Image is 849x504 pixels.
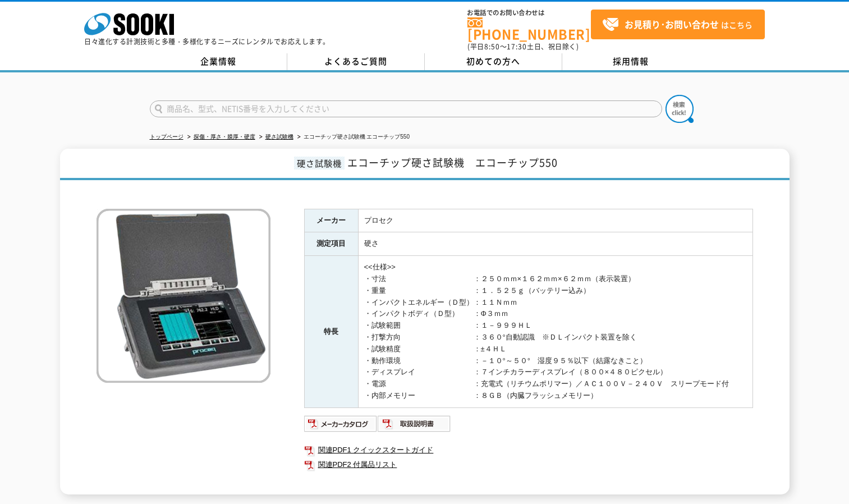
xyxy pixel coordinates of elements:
[97,209,270,383] img: エコーチップ硬さ試験機 エコーチップ550
[378,422,451,430] a: 取扱説明書
[591,10,765,39] a: お見積り･お問い合わせはこちら
[304,256,358,408] th: 特長
[265,134,293,140] a: 硬さ試験機
[304,457,753,472] a: 関連PDF2 付属品リスト
[358,256,752,408] td: <<仕様>> ・寸法 ：２５０ｍｍ×１６２ｍｍ×６２ｍｍ（表示装置） ・重量 ：１．５２５ｇ（バッテリー込み） ・インパクトエネルギー（Ｄ型）：１１Ｎｍｍ ・インパクトボディ（Ｄ型） ：Φ３ｍｍ...
[295,131,410,143] li: エコーチップ硬さ試験機 エコーチップ550
[304,415,378,433] img: メーカーカタログ
[467,17,591,40] a: [PHONE_NUMBER]
[194,134,255,140] a: 探傷・厚さ・膜厚・硬度
[467,10,591,16] span: お電話でのお問い合わせは
[84,38,330,45] p: 日々進化する計測技術と多種・多様化するニーズにレンタルでお応えします。
[304,209,358,232] th: メーカー
[602,16,752,33] span: はこちら
[484,42,500,52] span: 8:50
[425,53,562,70] a: 初めての方へ
[347,155,558,170] span: エコーチップ硬さ試験機 エコーチップ550
[294,157,345,169] span: 硬さ試験機
[150,100,662,117] input: 商品名、型式、NETIS番号を入力してください
[304,443,753,457] a: 関連PDF1 クイックスタートガイド
[304,232,358,256] th: 測定項目
[467,42,579,52] span: (平日 ～ 土日、祝日除く)
[304,422,378,430] a: メーカーカタログ
[466,55,520,67] span: 初めての方へ
[507,42,527,52] span: 17:30
[358,232,752,256] td: 硬さ
[378,415,451,433] img: 取扱説明書
[150,134,183,140] a: トップページ
[287,53,425,70] a: よくあるご質問
[358,209,752,232] td: プロセク
[625,17,719,31] strong: お見積り･お問い合わせ
[562,53,700,70] a: 採用情報
[150,53,287,70] a: 企業情報
[666,95,694,123] img: btn_search.png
